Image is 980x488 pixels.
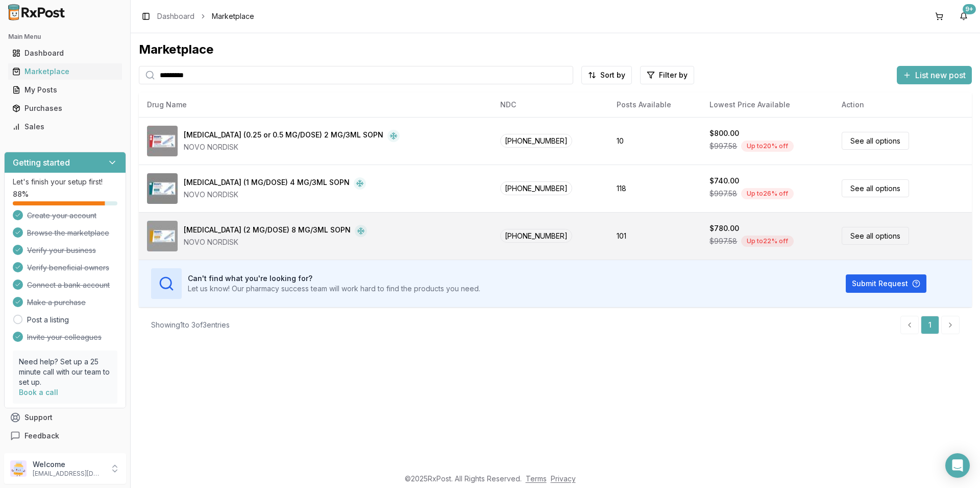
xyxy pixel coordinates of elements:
[500,134,572,148] span: [PHONE_NUMBER]
[500,229,572,243] span: [PHONE_NUMBER]
[12,66,118,77] div: Marketplace
[4,119,126,135] button: Sales
[33,459,104,470] p: Welcome
[157,11,254,21] nav: breadcrumb
[147,221,178,251] img: Ozempic (2 MG/DOSE) 8 MG/3ML SOPN
[27,263,109,273] span: Verify beneficial owners
[27,211,96,221] span: Create your account
[27,332,102,342] span: Invite your colleagues
[147,173,178,204] img: Ozempic (1 MG/DOSE) 4 MG/3ML SOPN
[709,223,739,234] div: $780.00
[842,227,909,245] a: See all options
[12,85,118,95] div: My Posts
[4,100,126,117] button: Purchases
[27,245,96,255] span: Verify your business
[897,66,972,84] button: List new post
[139,92,492,117] th: Drug Name
[13,177,117,187] p: Let's finish your setup first!
[963,4,976,14] div: 9+
[4,4,69,20] img: RxPost Logo
[4,82,126,98] button: My Posts
[184,130,383,142] div: [MEDICAL_DATA] (0.25 or 0.5 MG/DOSE) 2 MG/3ML SOPN
[12,48,118,58] div: Dashboard
[551,474,576,483] a: Privacy
[8,33,122,41] h2: Main Menu
[945,453,970,478] div: Open Intercom Messenger
[492,92,608,117] th: NDC
[701,92,834,117] th: Lowest Price Available
[608,117,702,165] td: 10
[151,320,230,330] div: Showing 1 to 3 of 3 entries
[184,142,400,152] div: NOVO NORDISK
[834,92,972,117] th: Action
[184,225,351,237] div: [MEDICAL_DATA] (2 MG/DOSE) 8 MG/3ML SOPN
[13,156,70,169] h3: Getting started
[4,427,126,445] button: Feedback
[27,228,109,238] span: Browse the marketplace
[500,181,572,195] span: [PHONE_NUMBER]
[846,274,926,293] button: Submit Request
[27,297,86,308] span: Make a purchase
[188,273,480,284] h3: Can't find what you're looking for?
[741,236,794,247] div: Up to 22 % off
[8,62,122,81] a: Marketplace
[640,66,694,84] button: Filter by
[212,11,254,21] span: Marketplace
[4,45,126,61] button: Dashboard
[900,316,960,334] nav: pagination
[4,63,126,80] button: Marketplace
[27,315,69,325] a: Post a listing
[709,189,737,199] span: $997.58
[13,189,29,199] span: 88 %
[600,70,625,80] span: Sort by
[526,474,547,483] a: Terms
[915,69,966,81] span: List new post
[147,126,178,156] img: Ozempic (0.25 or 0.5 MG/DOSE) 2 MG/3ML SOPN
[842,132,909,150] a: See all options
[709,236,737,246] span: $997.58
[709,128,739,138] div: $800.00
[27,280,110,290] span: Connect a bank account
[608,165,702,212] td: 118
[8,99,122,118] a: Purchases
[33,470,104,478] p: [EMAIL_ADDRESS][DOMAIN_NAME]
[897,71,972,81] a: List new post
[955,8,972,25] button: 9+
[157,11,194,21] a: Dashboard
[921,316,939,334] a: 1
[709,141,737,151] span: $997.58
[184,190,366,200] div: NOVO NORDISK
[8,44,122,62] a: Dashboard
[8,81,122,99] a: My Posts
[19,357,111,387] p: Need help? Set up a 25 minute call with our team to set up.
[24,431,59,441] span: Feedback
[12,122,118,132] div: Sales
[184,237,367,247] div: NOVO NORDISK
[741,141,794,152] div: Up to 20 % off
[608,92,702,117] th: Posts Available
[842,179,909,197] a: See all options
[139,41,972,58] div: Marketplace
[10,460,27,477] img: User avatar
[581,66,632,84] button: Sort by
[188,284,480,294] p: Let us know! Our pharmacy success team will work hard to find the products you need.
[709,176,739,186] div: $740.00
[19,388,58,397] a: Book a call
[184,177,350,190] div: [MEDICAL_DATA] (1 MG/DOSE) 4 MG/3ML SOPN
[12,103,118,113] div: Purchases
[659,70,688,80] span: Filter by
[608,212,702,260] td: 101
[4,408,126,427] button: Support
[8,118,122,136] a: Sales
[741,188,794,199] div: Up to 26 % off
